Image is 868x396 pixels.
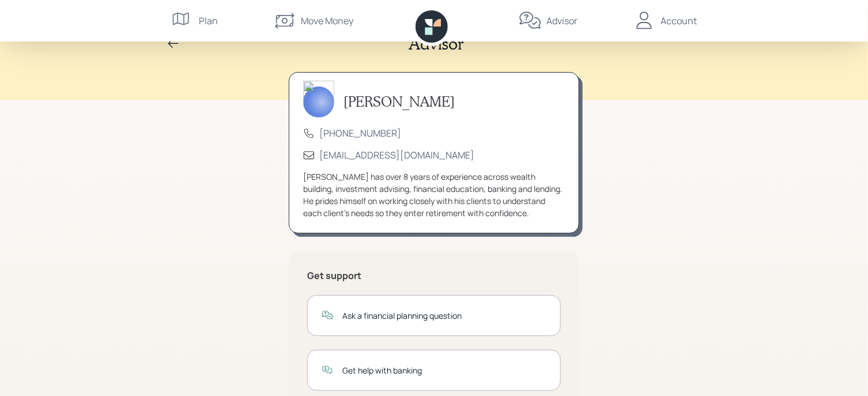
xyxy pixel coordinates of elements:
[301,14,353,28] div: Move Money
[344,93,455,110] h3: [PERSON_NAME]
[409,34,464,54] h2: Advisor
[199,14,218,28] div: Plan
[342,310,546,322] div: Ask a financial planning question
[319,127,401,139] a: [PHONE_NUMBER]
[319,149,474,161] a: [EMAIL_ADDRESS][DOMAIN_NAME]
[546,14,578,28] div: Advisor
[307,270,561,281] h5: Get support
[342,364,546,376] div: Get help with banking
[303,81,334,118] img: james-distasi-headshot.png
[303,171,565,219] div: [PERSON_NAME] has over 8 years of experience across wealth building, investment advising, financi...
[661,14,697,28] div: Account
